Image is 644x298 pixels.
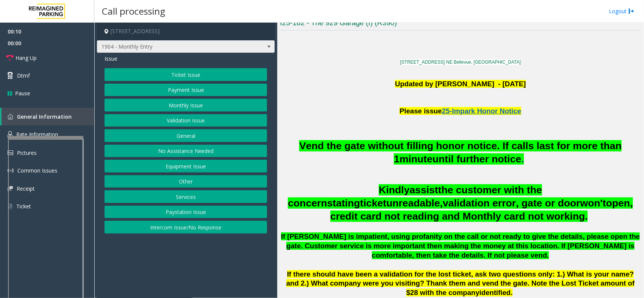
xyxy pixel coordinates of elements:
[105,129,267,142] button: General
[105,221,267,234] button: Intercom Issue/No Response
[288,184,542,209] span: the customer with the concern
[105,99,267,112] button: Monthly Issue
[105,114,267,127] button: Validation Issue
[8,168,14,174] img: 'icon'
[97,41,239,53] span: 1904 - Monthly Entry
[480,289,511,296] span: identified
[360,197,387,209] span: ticket
[8,131,12,138] img: 'icon'
[433,153,521,165] span: until further notice
[8,114,13,119] img: 'icon'
[15,54,37,62] span: Hang Up
[580,197,606,209] span: won't
[400,107,442,115] span: Please issue
[97,23,275,40] h4: [STREET_ADDRESS]
[410,184,438,196] span: assist
[16,131,58,138] span: Rate Information
[105,175,267,188] button: Other
[15,89,30,97] span: Pause
[2,108,94,125] a: General Information
[330,197,633,222] span: open, credit card not reading and Monthly card not working.
[105,55,117,63] span: Issue
[386,197,443,209] span: unreadable,
[8,186,13,191] img: 'icon'
[105,206,267,219] button: Paystation Issue
[511,289,513,296] span: .
[395,80,526,88] b: Updated by [PERSON_NAME] - [DATE]
[8,150,13,155] img: 'icon'
[629,7,635,15] img: logout
[609,7,635,15] a: Logout
[98,2,169,20] h3: Call processing
[280,18,641,31] h3: I25-182 - The 929 Garage (I) (R390)
[105,84,267,96] button: Payment Issue
[17,113,72,120] span: General Information
[105,68,267,81] button: Ticket Issue
[327,197,360,209] span: stating
[299,140,622,165] span: Vend the gate without filling honor notice. If calls last for more than 1
[442,107,521,115] span: 25-Impark Honor Notice
[8,203,12,210] img: 'icon'
[442,103,521,116] a: 25-Impark Honor Notice
[521,153,524,165] span: .
[379,184,409,196] span: Kindly
[105,160,267,173] button: Equipment Issue
[286,270,635,297] span: If there should have been a validation for the lost ticket, ask two questions only: 1.) What is y...
[400,60,521,65] a: [STREET_ADDRESS] NE Bellevue, [GEOGRAPHIC_DATA]
[17,72,30,79] span: Dtmf
[281,232,640,259] span: If [PERSON_NAME] is impatient, using profanity on the call or not ready to give the details, plea...
[105,145,267,157] button: No Assistance Needed
[400,153,432,165] span: minute
[105,190,267,203] button: Services
[443,197,580,209] span: validation error, gate or door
